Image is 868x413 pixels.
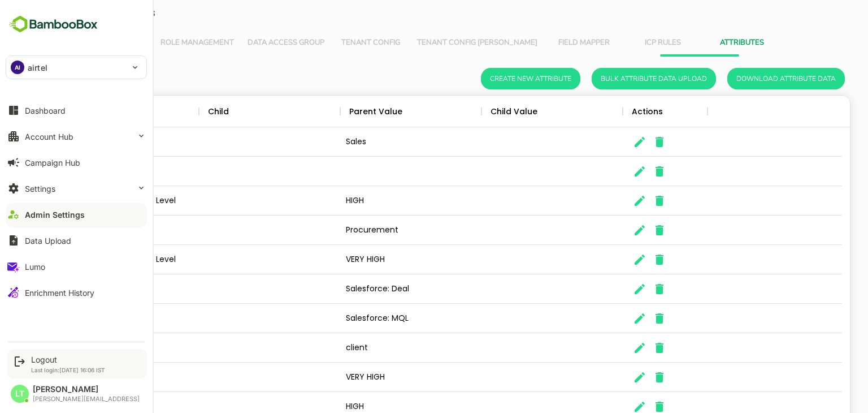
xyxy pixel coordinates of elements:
[301,333,442,363] div: client
[6,125,147,148] button: Account Hub
[301,304,442,333] div: Salesforce: MQL
[6,56,146,79] div: AIairtel
[25,210,85,220] div: Admin Settings
[33,385,140,394] div: [PERSON_NAME]
[301,127,442,157] div: Sales
[25,288,94,298] div: Enrichment History
[25,106,66,115] div: Dashboard
[6,203,147,226] button: Admin Settings
[34,38,107,48] span: User Management
[33,395,140,403] div: [PERSON_NAME][EMAIL_ADDRESS]
[121,38,194,48] span: Role Management
[27,29,801,57] div: Vertical tabs example
[25,236,71,246] div: Data Upload
[11,61,24,74] div: AI
[301,216,442,245] div: Procurement
[441,68,541,89] button: Create New Attribute
[11,385,29,403] div: LT
[23,70,75,88] h6: Attributes
[27,96,54,127] div: Parent
[18,157,159,186] div: Account Classification
[18,363,159,392] div: Intent Level
[6,281,147,304] button: Enrichment History
[25,158,80,167] div: Campaign Hub
[6,14,101,35] img: BambooboxFullLogoMark.5f36c76dfaba33ec1ec1367b70bb1252.svg
[298,38,364,48] span: Tenant Config
[377,38,498,48] span: Tenant Config [PERSON_NAME]
[301,274,442,304] div: Salesforce: Deal
[301,363,442,392] div: VERY HIGH
[592,96,623,127] div: Actions
[511,38,577,48] span: Field Mapper
[301,245,442,274] div: VERY HIGH
[168,96,189,127] div: Child
[18,274,159,304] div: stage
[31,367,105,373] p: Last login: [DATE] 16:06 IST
[18,245,159,274] div: Individual Engagement Level
[18,186,159,216] div: Individual Engagement Level
[208,38,285,48] span: Data Access Group
[670,38,735,48] span: Attributes
[6,177,147,200] button: Settings
[18,333,159,363] div: Contact Source
[25,262,45,272] div: Lumo
[6,151,147,174] button: Campaign Hub
[301,186,442,216] div: HIGH
[18,304,159,333] div: stage
[6,229,147,252] button: Data Upload
[18,216,159,245] div: Department
[28,62,47,74] p: airtel
[18,127,159,157] div: Department
[6,255,147,278] button: Lumo
[310,96,363,127] div: Parent Value
[552,68,676,89] button: Bulk Attribute Data Upload
[451,96,498,127] div: Child Value
[31,355,105,364] div: Logout
[25,184,55,193] div: Settings
[25,132,73,141] div: Account Hub
[591,38,656,48] span: ICP Rules
[6,99,147,122] button: Dashboard
[688,68,805,89] button: Download Attribute Data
